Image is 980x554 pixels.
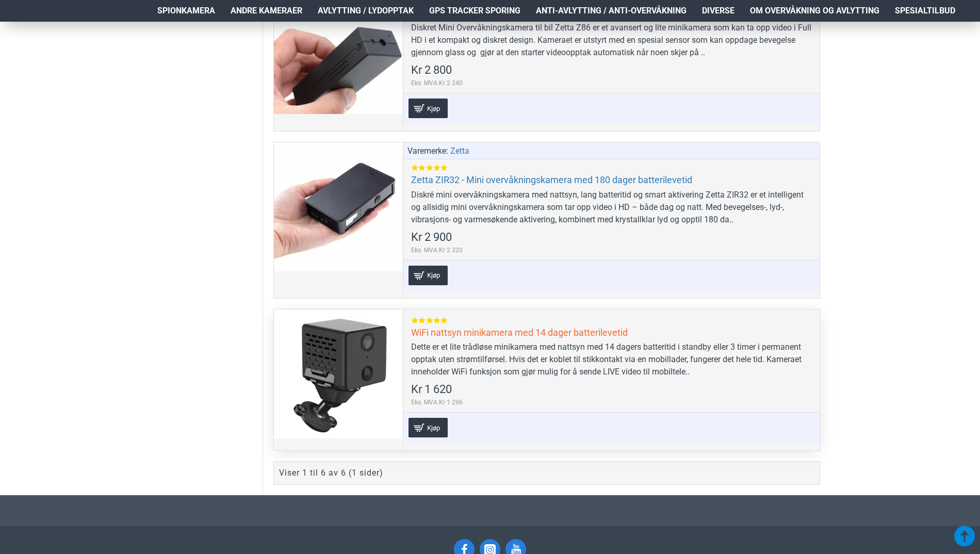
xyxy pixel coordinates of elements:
[279,467,383,479] div: Viser 1 til 6 av 6 (1 sider)
[411,398,463,407] span: Eks. MVA:Kr 1 296
[411,384,452,395] span: Kr 1 620
[411,174,692,186] a: Zetta ZIR32 - Mini overvåkningskamera med 180 dager batterilevetid
[411,64,452,76] span: Kr 2 800
[411,341,812,378] div: Dette er et lite trådløse minikamera med nattsyn med 14 dagers batteritid i standby eller 3 timer...
[424,272,443,279] span: Kjøp
[424,425,443,431] span: Kjøp
[411,189,812,226] div: Diskré mini overvåkningskamera med nattsyn, lang batteritid og smart aktivering Zetta ZIR32 er et...
[411,22,812,59] div: Diskret Mini Overvåkningskamera til bil Zetta Z86 er et avansert og lite minikamera som kan ta op...
[702,5,734,17] span: Diverse
[424,105,443,112] span: Kjøp
[231,5,302,17] span: Andre kameraer
[274,309,403,438] a: WiFi nattsyn minikamera med 14 dager batterilevetid WiFi nattsyn minikamera med 14 dager batteril...
[450,145,469,157] a: Zetta
[536,5,687,17] span: Anti-avlytting / Anti-overvåkning
[274,142,403,271] a: Zetta ZIR32 - Mini overvåkningskamera med 180 dager batterilevetid Zetta ZIR32 - Mini overvåkning...
[411,246,463,255] span: Eks. MVA:Kr 2 320
[411,327,628,338] a: WiFi nattsyn minikamera med 14 dager batterilevetid
[411,78,463,88] span: Eks. MVA:Kr 2 240
[750,5,879,17] span: Om overvåkning og avlytting
[157,5,215,17] span: Spionkamera
[407,145,448,157] span: Varemerke:
[411,232,452,243] span: Kr 2 900
[895,5,955,17] span: Spesialtilbud
[429,5,520,17] span: GPS Tracker Sporing
[318,5,414,17] span: Avlytting / Lydopptak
